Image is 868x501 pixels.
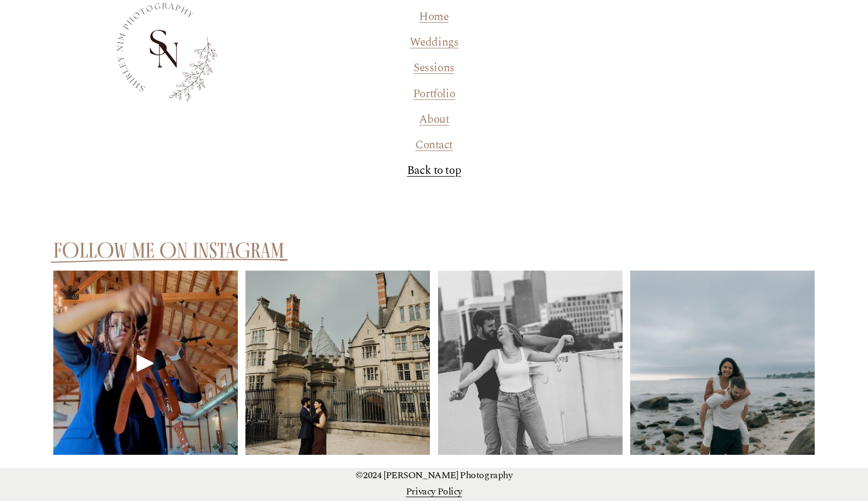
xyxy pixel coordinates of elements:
span: Back to top [407,162,461,179]
a: Contact [415,137,453,154]
img: Jacklyn &amp; Matt&rsquo;s engagement shoot in Connecticut + can&rsquo;t wait for their New York ... [630,240,815,485]
a: Weddings [410,34,459,51]
span: Privacy Policy [406,484,462,499]
a: Privacy Policy [406,485,462,499]
a: follow me on instagram [53,238,284,262]
a: Home [419,9,448,26]
a: About [419,111,450,128]
p: ©2024 [PERSON_NAME] Photography [53,468,815,483]
a: Back to top [407,162,461,179]
a: Portfolio [413,86,455,103]
img: If you&rsquo;ve been around here for a while, you know I have a little obsession with beautiful a... [245,240,430,486]
div: Play [132,350,158,376]
img: Wedding week for Kellie &amp; Logan☺️Can&rsquo;t wait!🥰🥰 [438,240,623,485]
a: Sessions [414,60,454,77]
